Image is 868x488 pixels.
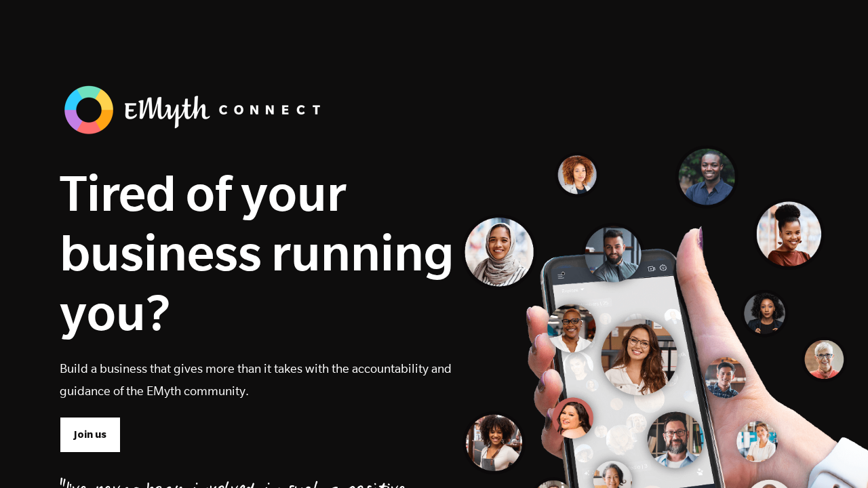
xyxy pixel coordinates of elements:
p: Build a business that gives more than it takes with the accountability and guidance of the EMyth ... [60,357,454,402]
a: Join us [60,417,121,452]
iframe: Chat Widget [800,423,868,488]
img: banner_logo [60,81,331,138]
span: Join us [74,427,106,442]
h1: Tired of your business running you? [60,163,454,342]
